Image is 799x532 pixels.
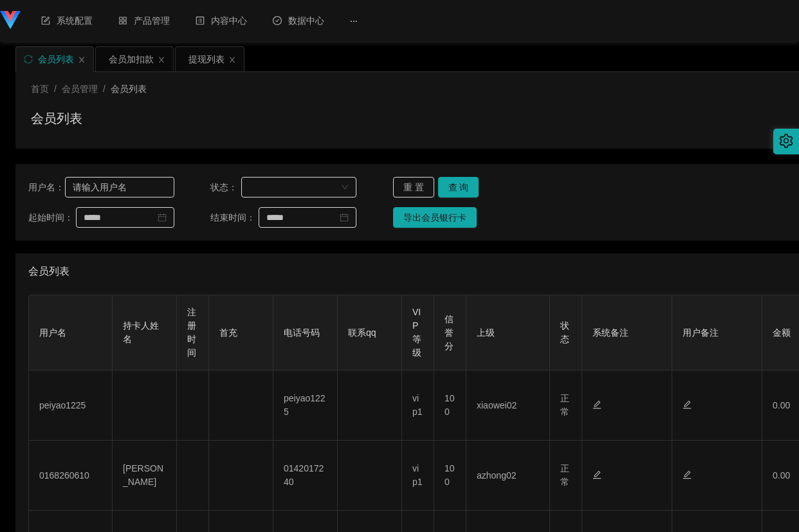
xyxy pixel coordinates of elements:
[434,371,466,441] td: 100
[393,207,477,228] button: 导出会员银行卡
[683,400,692,409] i: 图标: edit
[41,15,93,26] span: 系统配置
[31,84,49,94] span: 首页
[466,371,550,441] td: xiaowei02
[210,211,258,225] span: 结束时间：
[219,327,237,338] span: 首充
[210,181,241,194] span: 状态：
[779,134,793,148] i: 图标: setting
[592,400,602,409] i: 图标: edit
[477,327,495,338] span: 上级
[560,393,569,417] span: 正常
[118,16,127,25] i: 图标: appstore-o
[113,441,177,511] td: [PERSON_NAME]
[340,213,349,222] i: 图标: calendar
[350,15,358,26] span: ···
[187,307,196,358] span: 注册时间
[773,327,791,338] span: 金额
[683,470,692,479] i: 图标: edit
[29,441,113,511] td: 0168260610
[78,56,86,64] i: 图标: close
[412,307,421,358] span: VIP等级
[118,15,170,26] span: 产品管理
[62,84,98,94] span: 会员管理
[560,463,569,487] span: 正常
[158,213,167,222] i: 图标: calendar
[41,16,50,25] i: 图标: form
[54,84,57,94] span: /
[466,441,550,511] td: azhong02
[284,327,320,338] span: 电话号码
[196,16,205,25] i: 图标: profile
[273,441,338,511] td: 0142017240
[188,47,225,71] div: 提现列表
[109,47,154,71] div: 会员加扣款
[196,15,247,26] span: 内容中心
[158,56,165,64] i: 图标: close
[228,56,236,64] i: 图标: close
[341,183,349,192] i: 图标: down
[103,84,106,94] span: /
[65,177,174,197] input: 请输入用户名
[273,371,338,441] td: peiyao1225
[683,327,719,338] span: 用户备注
[273,15,324,26] span: 数据中心
[434,441,466,511] td: 100
[28,181,65,194] span: 用户名：
[111,84,147,94] span: 会员列表
[123,320,159,344] span: 持卡人姓名
[29,371,113,441] td: peiyao1225
[592,470,602,479] i: 图标: edit
[31,109,82,128] h1: 会员列表
[273,16,282,25] i: 图标: check-circle-o
[39,327,66,338] span: 用户名
[560,320,569,344] span: 状态
[28,264,69,284] span: 会员列表
[402,371,434,441] td: vip1
[438,177,479,197] button: 查 询
[402,441,434,511] td: vip1
[393,177,434,197] button: 重 置
[24,55,33,64] i: 图标: sync
[38,47,74,71] div: 会员列表
[592,327,629,338] span: 系统备注
[348,327,376,338] span: 联系qq
[445,314,454,351] span: 信誉分
[28,211,76,225] span: 起始时间：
